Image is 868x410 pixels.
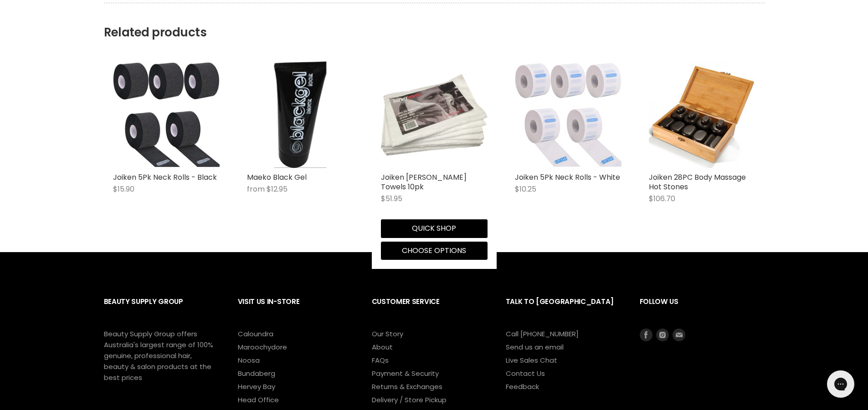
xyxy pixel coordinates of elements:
[372,382,442,391] a: Returns & Exchanges
[104,3,765,40] h2: Related products
[372,342,393,352] a: About
[381,242,488,260] button: Choose options
[247,184,265,194] span: from
[822,367,859,401] iframe: Gorgias live chat messenger
[506,329,579,339] a: Call [PHONE_NUMBER]
[506,369,545,378] a: Contact Us
[113,61,220,168] a: Joiken 5Pk Neck Rolls - Black Joiken 5Pk Neck Rolls - Black
[265,61,336,168] img: Maeko Black Gel
[640,290,765,328] h2: Follow us
[113,184,134,194] span: $15.90
[649,172,746,192] a: Joiken 28PC Body Massage Hot Stones
[402,245,466,256] span: Choose options
[506,355,557,365] a: Live Sales Chat
[372,395,447,405] a: Delivery / Store Pickup
[506,342,564,352] a: Send us an email
[381,193,402,204] span: $51.95
[238,369,275,378] a: Bundaberg
[247,61,354,168] a: Maeko Black Gel Maeko Black Gel
[247,172,307,182] a: Maeko Black Gel
[649,193,675,204] span: $106.70
[372,290,488,328] h2: Customer Service
[238,290,354,328] h2: Visit Us In-Store
[515,184,536,194] span: $10.25
[113,62,220,167] img: Joiken 5Pk Neck Rolls - Black
[238,395,279,405] a: Head Office
[372,369,439,378] a: Payment & Security
[238,382,275,391] a: Hervey Bay
[381,219,488,238] button: Quick shop
[381,74,488,155] img: Joiken Barber Towels 10pk
[649,61,755,168] img: Joiken 28PC Body Massage Hot Stones
[381,172,467,192] a: Joiken [PERSON_NAME] Towels 10pk
[104,329,213,383] p: Beauty Supply Group offers Australia's largest range of 100% genuine, professional hair, beauty &...
[104,290,220,328] h2: Beauty Supply Group
[238,342,287,352] a: Maroochydore
[238,355,260,365] a: Noosa
[238,329,273,339] a: Caloundra
[267,184,288,194] span: $12.95
[372,329,403,339] a: Our Story
[113,172,217,182] a: Joiken 5Pk Neck Rolls - Black
[515,63,621,167] img: Joiken 5Pk Neck Rolls - White
[372,355,389,365] a: FAQs
[515,61,621,168] a: Joiken 5Pk Neck Rolls - White Joiken 5Pk Neck Rolls - White
[506,290,621,328] h2: Talk to [GEOGRAPHIC_DATA]
[506,382,539,391] a: Feedback
[381,61,488,168] a: Joiken Barber Towels 10pk Joiken Barber Towels 10pk
[515,172,620,182] a: Joiken 5Pk Neck Rolls - White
